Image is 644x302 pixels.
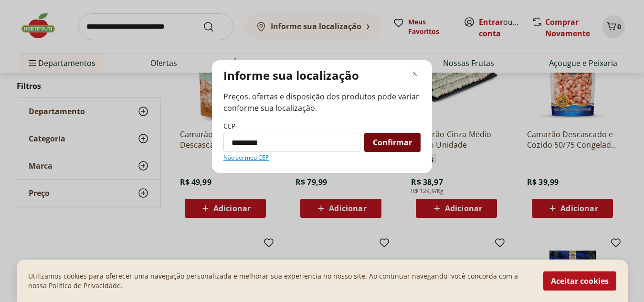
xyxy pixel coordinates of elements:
button: Aceitar cookies [543,271,616,291]
label: CEP [223,121,235,131]
a: Não sei meu CEP [223,154,269,162]
p: Utilizamos cookies para oferecer uma navegação personalizada e melhorar sua experiencia no nosso ... [28,271,532,291]
div: Modal de regionalização [212,60,432,173]
p: Informe sua localização [223,68,359,83]
button: Fechar modal de regionalização [409,68,421,79]
span: Preços, ofertas e disposição dos produtos pode variar conforme sua localização. [223,91,421,114]
button: Confirmar [364,133,421,152]
span: Confirmar [373,139,412,146]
